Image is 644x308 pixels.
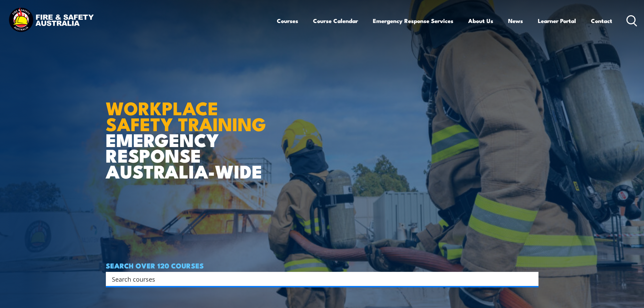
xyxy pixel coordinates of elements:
[106,262,539,269] h4: SEARCH OVER 120 COURSES
[313,12,358,30] a: Course Calendar
[591,12,612,30] a: Contact
[106,93,266,137] strong: WORKPLACE SAFETY TRAINING
[508,12,523,30] a: News
[112,274,524,284] input: Search input
[527,274,536,284] button: Search magnifier button
[277,12,298,30] a: Courses
[106,83,271,179] h1: EMERGENCY RESPONSE AUSTRALIA-WIDE
[373,12,453,30] a: Emergency Response Services
[468,12,493,30] a: About Us
[113,274,525,284] form: Search form
[538,12,576,30] a: Learner Portal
